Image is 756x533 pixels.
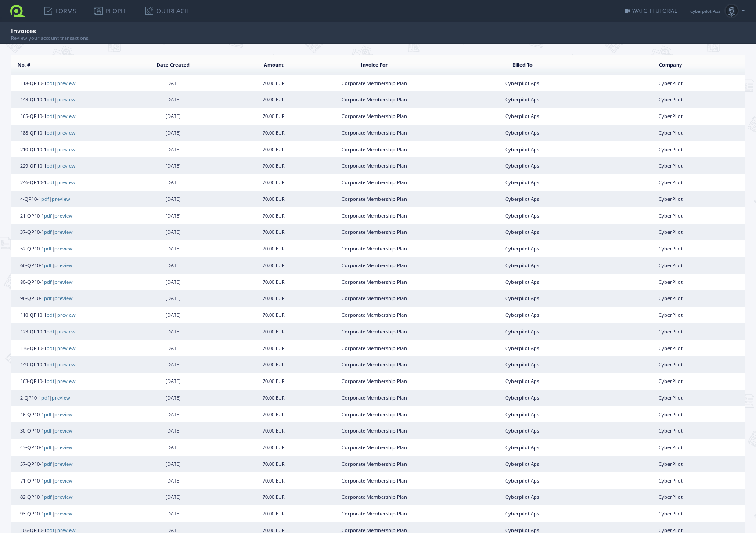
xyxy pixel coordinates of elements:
th: Date Created [99,55,248,75]
td: 93-QP10-1 | [11,505,99,522]
td: 70.00 EUR [247,307,300,323]
td: CyberPilot [597,340,745,357]
td: 165-QP10-1 | [11,108,99,125]
td: Cyberpilot Aps [448,257,597,274]
a: preview [52,394,70,401]
a: pdf [44,494,52,500]
td: CyberPilot [597,390,745,406]
td: [DATE] [99,274,248,290]
td: 70.00 EUR [247,108,300,125]
a: pdf [44,295,52,301]
td: Corporate Membership Plan [300,274,448,290]
td: 70.00 EUR [247,240,300,257]
td: Cyberpilot Aps [448,307,597,323]
td: 149-QP10-1 | [11,356,99,373]
th: No. # [11,55,99,75]
td: CyberPilot [597,505,745,522]
td: CyberPilot [597,125,745,141]
td: CyberPilot [597,472,745,489]
td: CyberPilot [597,75,745,92]
a: pdf [47,113,54,119]
td: 70.00 EUR [247,290,300,307]
td: Corporate Membership Plan [300,489,448,505]
td: Cyberpilot Aps [448,505,597,522]
a: preview [54,444,73,451]
td: 70.00 EUR [247,489,300,505]
td: Corporate Membership Plan [300,207,448,224]
td: [DATE] [99,157,248,174]
td: 70.00 EUR [247,422,300,439]
td: 188-QP10-1 | [11,125,99,141]
td: [DATE] [99,406,248,423]
a: pdf [47,96,54,103]
td: [DATE] [99,125,248,141]
a: preview [54,262,73,268]
a: preview [57,361,76,368]
td: 210-QP10-1 | [11,141,99,158]
td: 70.00 EUR [247,390,300,406]
td: 143-QP10-1 | [11,91,99,108]
td: Cyberpilot Aps [448,439,597,456]
a: preview [57,129,76,136]
td: Corporate Membership Plan [300,439,448,456]
td: [DATE] [99,439,248,456]
td: CyberPilot [597,91,745,108]
a: pdf [44,212,52,219]
td: 30-QP10-1 | [11,422,99,439]
td: 70.00 EUR [247,75,300,92]
td: Cyberpilot Aps [448,157,597,174]
td: 136-QP10-1 | [11,340,99,357]
td: 70.00 EUR [247,157,300,174]
a: pdf [47,80,54,86]
td: Cyberpilot Aps [448,125,597,141]
a: pdf [47,311,54,318]
th: Company [597,55,745,75]
td: Corporate Membership Plan [300,340,448,357]
a: preview [52,196,70,202]
td: Corporate Membership Plan [300,406,448,423]
td: CyberPilot [597,373,745,390]
td: CyberPilot [597,356,745,373]
td: CyberPilot [597,456,745,472]
a: pdf [47,328,54,335]
a: preview [57,345,76,351]
td: Corporate Membership Plan [300,390,448,406]
td: [DATE] [99,323,248,340]
a: pdf [44,510,52,517]
th: Billed To [448,55,597,75]
td: [DATE] [99,257,248,274]
td: CyberPilot [597,141,745,158]
a: preview [54,229,73,235]
td: 70.00 EUR [247,125,300,141]
td: Corporate Membership Plan [300,422,448,439]
td: CyberPilot [597,174,745,191]
td: 52-QP10-1 | [11,240,99,257]
a: preview [54,510,73,517]
th: Amount [247,55,300,75]
td: CyberPilot [597,240,745,257]
td: 123-QP10-1 | [11,323,99,340]
td: Cyberpilot Aps [448,373,597,390]
td: Cyberpilot Aps [448,406,597,423]
a: pdf [44,229,52,235]
td: Cyberpilot Aps [448,91,597,108]
td: Corporate Membership Plan [300,125,448,141]
td: Cyberpilot Aps [448,75,597,92]
a: preview [54,477,73,484]
a: preview [57,96,76,103]
td: Corporate Membership Plan [300,356,448,373]
td: Cyberpilot Aps [448,356,597,373]
td: CyberPilot [597,406,745,423]
a: pdf [41,394,49,401]
td: 70.00 EUR [247,257,300,274]
td: 118-QP10-1 | [11,75,99,92]
td: Cyberpilot Aps [448,141,597,158]
td: CyberPilot [597,224,745,240]
td: [DATE] [99,489,248,505]
td: 110-QP10-1 | [11,307,99,323]
td: Corporate Membership Plan [300,191,448,207]
td: Cyberpilot Aps [448,174,597,191]
td: Cyberpilot Aps [448,472,597,489]
td: 21-QP10-1 | [11,207,99,224]
a: preview [54,427,73,434]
